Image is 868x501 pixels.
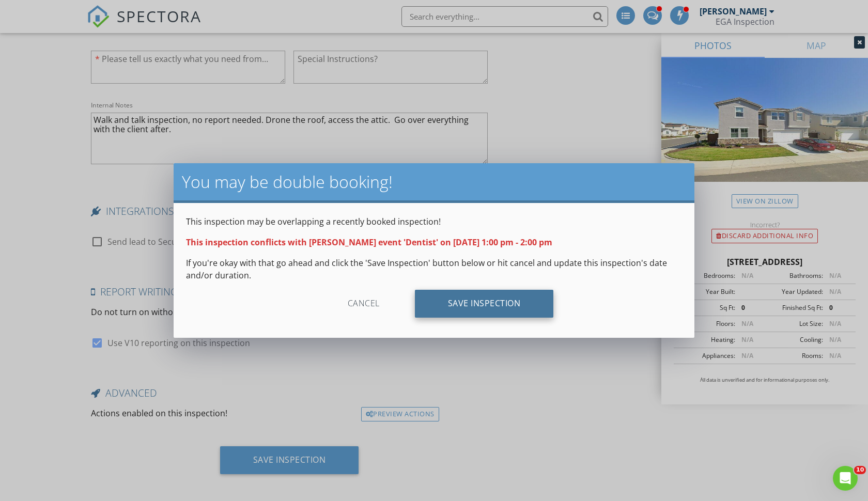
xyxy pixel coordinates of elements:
span: 10 [854,466,866,474]
h2: You may be double booking! [182,171,686,192]
div: Save Inspection [415,290,554,318]
div: Cancel [315,290,413,318]
p: If you're okay with that go ahead and click the 'Save Inspection' button below or hit cancel and ... [186,257,682,281]
strong: This inspection conflicts with [PERSON_NAME] event 'Dentist' on [DATE] 1:00 pm - 2:00 pm [186,237,552,248]
p: This inspection may be overlapping a recently booked inspection! [186,215,682,228]
iframe: Intercom live chat [833,466,858,491]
